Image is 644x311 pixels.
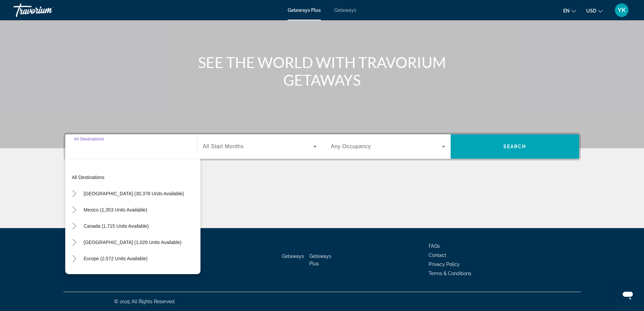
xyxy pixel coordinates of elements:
[429,243,440,249] a: FAQs
[80,236,185,248] button: [GEOGRAPHIC_DATA] (1,026 units available)
[80,252,151,265] button: Europe (2,572 units available)
[586,6,603,16] button: Change currency
[282,253,304,259] a: Getaways
[69,220,80,232] button: Toggle Canada (1,715 units available)
[331,143,371,149] span: Any Occupancy
[80,187,188,200] button: [GEOGRAPHIC_DATA] (30,378 units available)
[563,8,570,14] span: en
[429,252,446,258] a: Contact
[451,134,579,159] button: Search
[80,269,181,281] button: [GEOGRAPHIC_DATA] (202 units available)
[14,1,81,19] a: Travorium
[69,237,80,248] button: Toggle Caribbean & Atlantic Islands (1,026 units available)
[69,253,80,265] button: Toggle Europe (2,572 units available)
[84,207,147,213] span: Mexico (1,353 units available)
[69,269,80,281] button: Toggle Australia (202 units available)
[203,143,244,149] span: All Start Months
[114,299,175,304] span: © 2025 All Rights Reserved.
[65,134,579,159] div: Search widget
[613,3,630,17] button: User Menu
[80,204,151,216] button: Mexico (1,353 units available)
[72,175,105,180] span: All destinations
[503,144,526,149] span: Search
[334,7,356,13] a: Getaways
[563,6,576,16] button: Change language
[288,7,321,13] a: Getaways Plus
[84,223,149,229] span: Canada (1,715 units available)
[69,188,80,200] button: Toggle United States (30,378 units available)
[84,240,182,245] span: [GEOGRAPHIC_DATA] (1,026 units available)
[69,171,200,183] button: All destinations
[309,253,331,266] a: Getaways Plus
[586,8,596,14] span: USD
[84,256,148,261] span: Europe (2,572 units available)
[74,137,104,141] span: All Destinations
[69,204,80,216] button: Toggle Mexico (1,353 units available)
[429,262,460,267] a: Privacy Policy
[195,53,449,89] h1: SEE THE WORLD WITH TRAVORIUM GETAWAYS
[618,7,626,14] span: YK
[429,271,471,276] a: Terms & Conditions
[84,191,184,196] span: [GEOGRAPHIC_DATA] (30,378 units available)
[617,284,639,306] iframe: Button to launch messaging window
[80,220,152,232] button: Canada (1,715 units available)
